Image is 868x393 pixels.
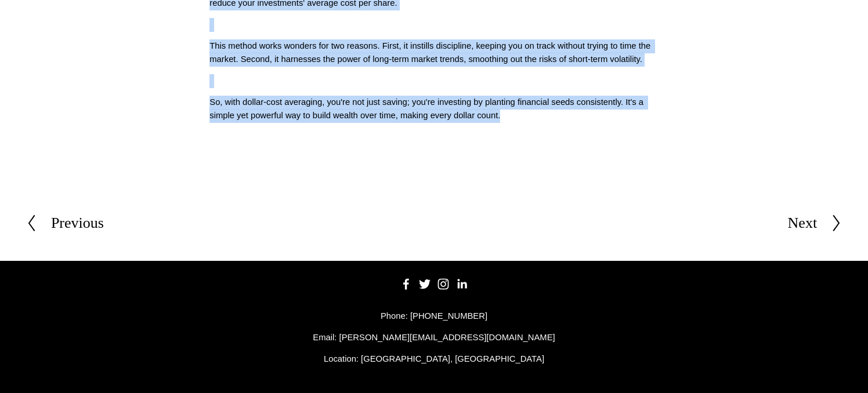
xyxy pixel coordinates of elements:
[419,278,431,290] a: Twitter
[26,352,842,366] p: Location: [GEOGRAPHIC_DATA], [GEOGRAPHIC_DATA]
[26,331,842,345] p: Email: [PERSON_NAME][EMAIL_ADDRESS][DOMAIN_NAME]
[788,211,842,235] a: Next
[400,278,412,290] a: Facebook
[26,310,842,323] p: Phone: [PHONE_NUMBER]
[209,96,658,123] p: So, with dollar-cost averaging, you're not just saving; you're investing by planting financial se...
[788,211,818,235] div: Next
[209,39,658,67] p: This method works wonders for two reasons. First, it instills discipline, keeping you on track wi...
[456,278,468,290] a: LinkedIn
[26,211,104,235] a: Previous
[51,211,104,235] div: Previous
[437,278,449,290] a: Instagram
